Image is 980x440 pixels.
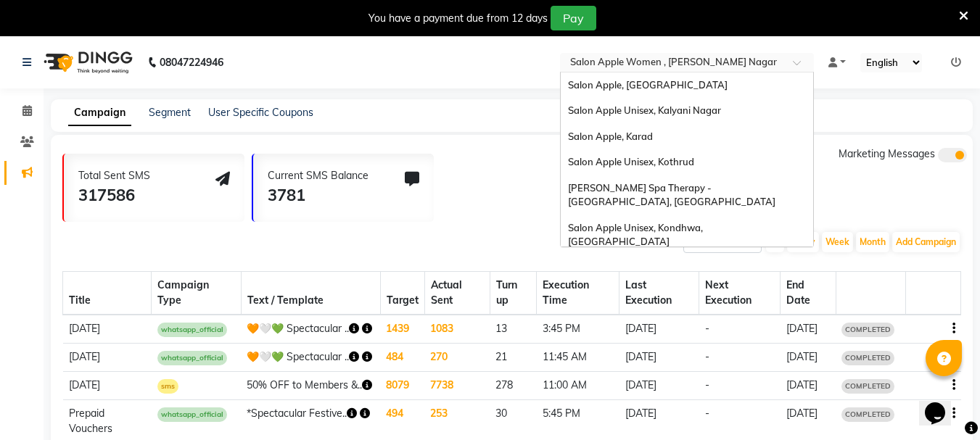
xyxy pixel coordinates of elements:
th: Actual Sent [424,272,490,315]
th: Text / Template [241,272,380,315]
a: Campaign [68,100,131,126]
td: [DATE] [781,315,836,344]
th: Campaign Type [152,272,241,315]
td: 3:45 PM [537,315,619,344]
span: sms [157,379,178,394]
td: 1083 [424,315,490,344]
span: whatsapp_official [157,407,227,422]
td: 13 [490,315,536,344]
span: Salon Apple Unisex, Kalyani Nagar [568,104,721,116]
button: Month [856,232,889,252]
td: [DATE] [619,344,699,372]
div: 3781 [268,183,368,207]
span: COMPLETED [841,323,894,337]
div: You have a payment due from 12 days [368,11,548,26]
span: Marketing Messages [839,147,935,160]
span: whatsapp_official [157,351,227,365]
td: - [699,344,781,372]
span: COMPLETED [841,351,894,365]
th: Next Execution [699,272,781,315]
a: User Specific Coupons [208,106,313,119]
button: Add Campaign [892,232,960,252]
td: 1439 [380,315,424,344]
span: COMPLETED [841,379,894,394]
th: End Date [781,272,836,315]
td: 11:45 AM [537,344,619,372]
td: [DATE] [781,372,836,400]
span: whatsapp_official [157,323,227,337]
td: 50% OFF to Members &.. [241,372,380,400]
td: [DATE] [619,315,699,344]
span: Salon Apple Unisex, Kothrud [568,156,694,167]
span: Salon Apple, [GEOGRAPHIC_DATA] [568,79,728,91]
th: Title [63,272,152,315]
th: Target [380,272,424,315]
span: Salon Apple Unisex, Kondhwa, [GEOGRAPHIC_DATA] [568,222,705,248]
iframe: chat widget [919,382,965,426]
td: 11:00 AM [537,372,619,400]
td: 484 [380,344,424,372]
span: Salon Apple, Karad [568,130,653,142]
button: Pay [551,6,596,30]
ng-dropdown-panel: Options list [560,72,814,247]
img: logo [37,42,136,83]
td: [DATE] [63,315,152,344]
th: Turn up [490,272,536,315]
div: Current SMS Balance [268,168,368,183]
th: Last Execution [619,272,699,315]
td: 278 [490,372,536,400]
th: Execution Time [537,272,619,315]
div: 317586 [78,183,150,207]
td: - [699,315,781,344]
td: [DATE] [619,372,699,400]
a: Segment [149,106,191,119]
td: [DATE] [63,344,152,372]
td: 21 [490,344,536,372]
b: 08047224946 [160,42,223,83]
td: 🧡🤍💚 Spectacular .. [241,315,380,344]
span: [PERSON_NAME] Spa Therapy - [GEOGRAPHIC_DATA], [GEOGRAPHIC_DATA] [568,182,775,208]
td: 8079 [380,372,424,400]
span: COMPLETED [841,407,894,422]
td: [DATE] [63,372,152,400]
td: - [699,372,781,400]
td: 270 [424,344,490,372]
td: 🧡🤍💚 Spectacular .. [241,344,380,372]
td: 7738 [424,372,490,400]
div: Total Sent SMS [78,168,150,183]
td: [DATE] [781,344,836,372]
button: Week [822,232,853,252]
